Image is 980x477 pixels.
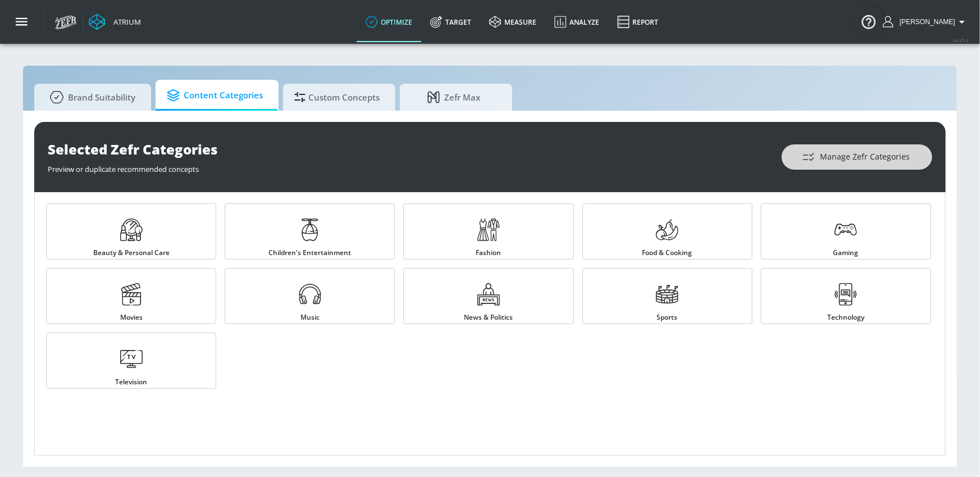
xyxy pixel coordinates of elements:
a: Report [608,2,667,42]
span: Beauty & Personal Care [93,249,170,256]
span: Manage Zefr Categories [804,150,910,164]
span: Fashion [476,249,501,256]
button: Manage Zefr Categories [782,144,932,170]
div: Selected Zefr Categories [48,140,771,158]
span: Content Categories [167,82,263,109]
a: Atrium [89,13,141,30]
span: News & Politics [464,314,513,321]
a: Technology [761,268,931,324]
a: Children's Entertainment [225,203,395,260]
span: Gaming [833,249,859,256]
div: Preview or duplicate recommended concepts [48,158,771,174]
a: measure [480,2,545,42]
span: Movies [120,314,143,321]
a: Television [46,333,216,389]
a: Fashion [403,203,573,260]
a: Movies [46,268,216,324]
span: Sports [657,314,678,321]
span: login as: casey.cohen@zefr.com [895,18,955,26]
button: [PERSON_NAME] [883,15,969,29]
a: Analyze [545,2,608,42]
a: Target [421,2,480,42]
span: Brand Suitability [45,84,135,111]
a: Sports [582,268,753,324]
span: Music [300,314,320,321]
span: Custom Concepts [294,84,380,111]
a: Food & Cooking [582,203,753,260]
span: Zefr Max [411,84,496,111]
a: News & Politics [403,268,573,324]
a: Gaming [761,203,931,260]
a: Beauty & Personal Care [46,203,216,260]
div: Atrium [109,17,141,27]
span: Television [115,379,147,385]
span: Technology [827,314,864,321]
a: optimize [357,2,421,42]
span: Food & Cooking [642,249,692,256]
span: v 4.25.4 [953,37,969,43]
button: Open Resource Center [853,6,885,37]
span: Children's Entertainment [268,249,351,256]
a: Music [225,268,395,324]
